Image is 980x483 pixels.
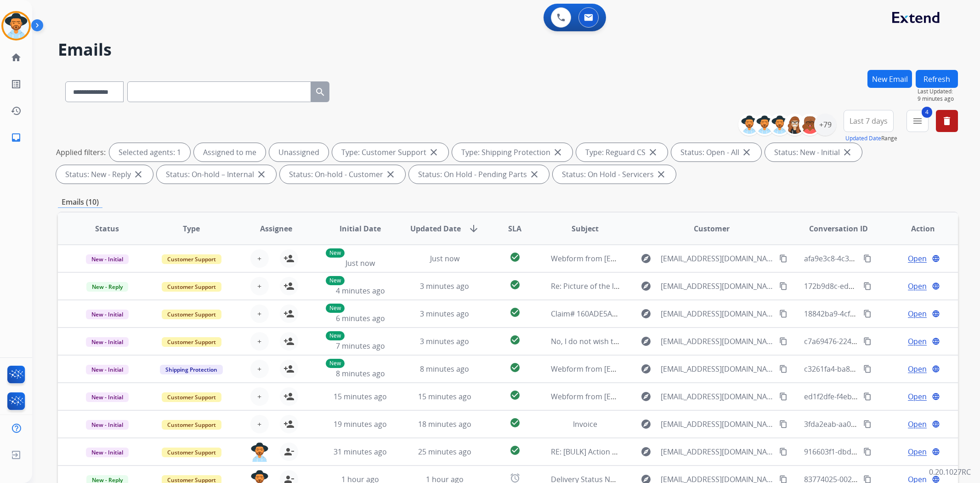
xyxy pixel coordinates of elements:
mat-icon: person_add [283,308,295,319]
mat-icon: inbox [11,132,22,143]
span: [EMAIL_ADDRESS][DOMAIN_NAME] [661,446,774,457]
div: Unassigned [269,143,329,161]
span: New - Initial [86,448,129,457]
div: Type: Reguard CS [576,143,668,161]
mat-icon: close [133,169,144,180]
span: Customer Support [162,337,221,347]
span: Open [908,336,927,347]
mat-icon: list_alt [11,79,22,90]
mat-icon: language [932,448,940,456]
mat-icon: close [656,169,667,180]
div: +79 [814,114,836,136]
span: Just now [430,253,459,264]
span: New - Initial [86,365,129,374]
mat-icon: close [741,147,752,158]
span: Just now [346,258,375,268]
mat-icon: check_circle [510,252,521,263]
mat-icon: content_copy [863,310,872,318]
mat-icon: close [552,147,563,158]
mat-icon: person_add [283,363,295,374]
span: 18 minutes ago [418,419,471,429]
span: SLA [508,223,521,234]
span: 8 minutes ago [420,364,469,374]
span: Open [908,419,927,430]
div: Selected agents: 1 [109,143,190,161]
span: ed1f2dfe-f4eb-4121-b7b4-fdc6a890696f [804,391,939,402]
span: + [257,419,261,430]
button: New Email [867,70,912,88]
span: 4 minutes ago [336,286,385,296]
span: Assignee [260,223,292,234]
mat-icon: search [315,86,326,98]
span: Invoice [573,419,597,429]
span: New - Reply [86,282,128,292]
mat-icon: language [932,282,940,290]
span: Conversation ID [809,223,868,234]
mat-icon: language [932,365,940,373]
mat-icon: content_copy [779,337,787,345]
button: + [250,415,269,433]
mat-icon: content_copy [779,254,787,263]
p: New [326,276,345,285]
mat-icon: content_copy [863,448,872,456]
span: 172b9d8c-edac-469a-a58f-6952ada85313 [804,281,945,291]
span: 3 minutes ago [420,309,469,319]
mat-icon: content_copy [863,254,872,263]
mat-icon: content_copy [779,392,787,401]
mat-icon: explore [640,308,651,319]
span: 31 minutes ago [334,447,387,457]
button: Updated Date [845,135,881,142]
span: RE: [BULK] Action required: Extend claim approved for replacement [551,447,783,457]
span: Shipping Protection [160,365,223,374]
button: + [250,332,269,351]
span: + [257,391,261,402]
span: Claim# 160ADE5A-BE93-43F8-B [551,309,657,319]
mat-icon: check_circle [510,362,521,373]
div: Status: On-hold - Customer [280,165,405,184]
span: [EMAIL_ADDRESS][DOMAIN_NAME] [661,281,774,292]
img: avatar [3,13,29,39]
span: Webform from [EMAIL_ADDRESS][DOMAIN_NAME] on [DATE] [551,253,759,264]
span: Initial Date [340,223,381,234]
p: New [326,248,345,258]
span: Customer Support [162,448,221,457]
span: New - Initial [86,310,129,319]
mat-icon: content_copy [779,420,787,428]
p: New [326,359,345,368]
span: Updated Date [410,223,461,234]
mat-icon: content_copy [779,310,787,318]
mat-icon: content_copy [779,448,787,456]
span: 3fda2eab-aa0e-4d07-a659-762f89d20163 [804,419,944,429]
span: [EMAIL_ADDRESS][DOMAIN_NAME] [661,253,774,264]
div: Status: Open - All [671,143,761,161]
mat-icon: person_add [283,336,295,347]
mat-icon: language [932,337,940,345]
th: Action [873,213,958,245]
span: [EMAIL_ADDRESS][DOMAIN_NAME] [661,419,774,430]
p: Emails (10) [58,196,102,208]
mat-icon: content_copy [863,337,872,345]
span: 4 [922,107,932,118]
span: c3261fa4-ba89-46cc-a02e-4a55afb3fdaa [804,364,940,374]
button: + [250,387,269,406]
mat-icon: person_add [283,281,295,292]
mat-icon: person_add [283,253,295,264]
mat-icon: close [529,169,540,180]
p: Applied filters: [56,147,106,158]
span: [EMAIL_ADDRESS][DOMAIN_NAME] [661,336,774,347]
span: 15 minutes ago [418,391,471,402]
span: New - Initial [86,392,129,402]
span: Webform from [EMAIL_ADDRESS][DOMAIN_NAME] on [DATE] [551,391,759,402]
span: 9 minutes ago [918,95,958,103]
span: Customer Support [162,420,221,430]
mat-icon: language [932,420,940,428]
span: afa9e3c8-4c37-42db-adcc-cf567b72253e [804,253,941,264]
mat-icon: menu [912,115,923,126]
div: Assigned to me [194,143,266,161]
button: Last 7 days [844,110,894,132]
mat-icon: check_circle [510,307,521,318]
button: 4 [906,110,929,132]
span: 3 minutes ago [420,281,469,291]
mat-icon: check_circle [510,334,521,345]
span: + [257,281,261,292]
